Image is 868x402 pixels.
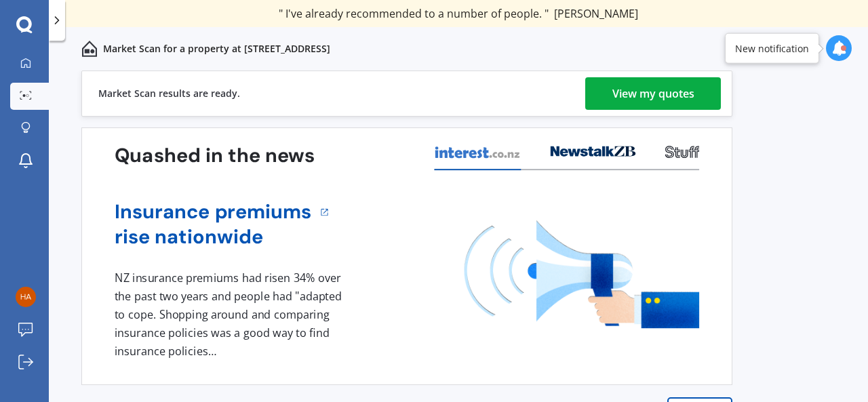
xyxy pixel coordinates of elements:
[735,41,809,55] div: New notification
[585,77,721,110] a: View my quotes
[16,287,36,307] img: 18c242cc928894126f4f5485b9aa1f8a
[465,220,699,328] img: media image
[81,41,98,57] img: home-and-contents.b802091223b8502ef2dd.svg
[115,143,315,168] h3: Quashed in the news
[612,77,694,110] div: View my quotes
[115,269,347,360] div: NZ insurance premiums had risen 34% over the past two years and people had "adapted to cope. Shop...
[103,42,330,56] p: Market Scan for a property at [STREET_ADDRESS]
[115,224,312,249] a: rise nationwide
[98,71,240,116] div: Market Scan results are ready.
[115,199,312,224] a: Insurance premiums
